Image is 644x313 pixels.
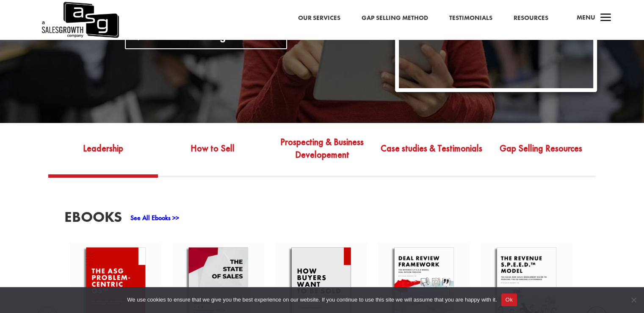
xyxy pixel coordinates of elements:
[501,293,517,306] button: Ok
[158,134,268,174] a: How to Sell
[127,296,497,304] span: We use cookies to ensure that we give you the best experience on our website. If you continue to ...
[64,210,122,229] h3: EBooks
[267,134,377,174] a: Prospecting & Business Developement
[130,213,179,222] a: See All Ebooks >>
[48,134,158,174] a: Leadership
[629,296,638,304] span: No
[486,134,596,174] a: Gap Selling Resources
[298,13,340,24] a: Our Services
[514,13,548,24] a: Resources
[597,10,614,27] span: a
[377,134,486,174] a: Case studies & Testimonials
[362,13,428,24] a: Gap Selling Method
[449,13,492,24] a: Testimonials
[577,13,595,22] span: Menu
